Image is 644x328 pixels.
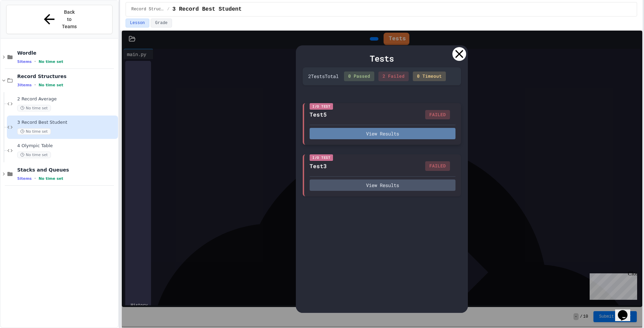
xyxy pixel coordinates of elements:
span: 4 Olympic Table [17,143,117,149]
span: • [34,59,36,64]
div: Chat with us now!Close [3,3,47,44]
button: Lesson [126,19,149,28]
div: 0 Passed [344,72,374,81]
span: Back to Teams [61,9,77,30]
span: 2 Record Average [17,96,117,102]
div: FAILED [425,161,450,171]
div: Tests [303,52,461,65]
span: Stacks and Queues [17,167,117,173]
span: 5 items [17,59,32,64]
iframe: chat widget [587,271,637,300]
button: Back to Teams [6,5,112,34]
span: 3 Record Best Student [17,120,117,125]
span: / [167,7,170,12]
span: 3 items [17,83,32,87]
span: No time set [39,59,63,64]
span: No time set [17,105,51,111]
button: View Results [310,179,455,191]
span: No time set [17,128,51,135]
span: Record Structures [17,73,117,79]
div: Test5 [310,110,327,119]
span: 3 Record Best Student [172,5,242,13]
span: No time set [39,83,63,87]
button: View Results [310,128,455,139]
span: Wordle [17,50,117,56]
span: 5 items [17,176,32,181]
span: Record Structures [131,7,164,12]
div: 2 Failed [378,72,409,81]
span: No time set [39,176,63,181]
div: 2 Test s Total [308,73,339,80]
span: • [34,176,36,181]
span: • [34,82,36,88]
div: FAILED [425,110,450,120]
span: No time set [17,152,51,158]
div: Test3 [310,162,327,170]
div: I/O Test [310,154,333,161]
div: I/O Test [310,103,333,110]
button: Grade [151,19,172,28]
iframe: chat widget [615,300,637,321]
div: 0 Timeout [413,72,446,81]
